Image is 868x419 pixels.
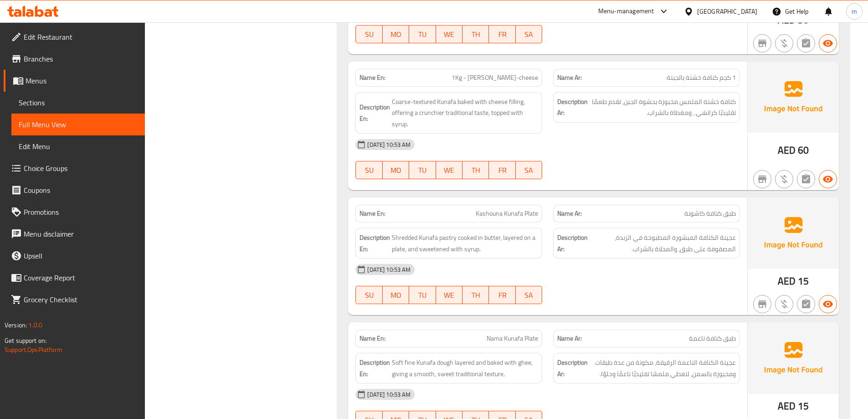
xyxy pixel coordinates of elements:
[386,164,406,177] span: MO
[360,232,390,254] strong: Description En:
[557,232,588,254] strong: Description Ar:
[797,170,815,188] button: Not has choices
[753,34,771,52] button: Not branch specific item
[516,25,542,43] button: SA
[440,164,459,177] span: WE
[440,28,459,41] span: WE
[819,295,837,313] button: Available
[4,179,145,201] a: Coupons
[5,344,62,356] a: Support.OpsPlatform
[360,164,379,177] span: SU
[11,92,145,114] a: Sections
[557,357,588,379] strong: Description Ar:
[797,295,815,313] button: Not has choices
[355,286,382,304] button: SU
[753,295,771,313] button: Not branch specific item
[413,28,432,41] span: TU
[557,96,588,119] strong: Description Ar:
[852,6,857,16] span: m
[462,286,489,304] button: TH
[4,223,145,245] a: Menu disclaimer
[452,73,538,83] span: 1Kg - [PERSON_NAME]-cheese
[392,357,538,379] span: Soft fine Kunafa dough layered and baked with ghee, giving a smooth, sweet traditional texture.
[440,289,459,302] span: WE
[519,28,539,41] span: SA
[4,245,145,267] a: Upsell
[466,28,485,41] span: TH
[798,141,809,159] span: 60
[489,25,515,43] button: FR
[487,334,538,343] span: Nama Kunafa Plate
[28,319,42,331] span: 1.0.0
[436,161,462,179] button: WE
[4,157,145,179] a: Choice Groups
[748,322,839,393] img: Ae5nvW7+0k+MAAAAAElFTkSuQmCC
[557,334,582,343] strong: Name Ar:
[519,164,539,177] span: SA
[466,164,485,177] span: TH
[778,397,796,415] span: AED
[590,96,736,119] span: كنافة خشنة الملمس مخبوزة بحشوة الجبن، تقدم طعمًا تقليديًا كرانشي ، ومغطاة بالشراب.
[409,25,436,43] button: TU
[360,209,385,218] strong: Name En:
[355,25,382,43] button: SU
[476,209,538,218] span: Kashouna Kunafa Plate
[493,164,512,177] span: FR
[4,267,145,289] a: Coverage Report
[413,164,432,177] span: TU
[360,289,379,302] span: SU
[516,286,542,304] button: SA
[684,209,736,218] span: طبق كنافة كاشونة
[775,34,793,52] button: Purchased item
[753,170,771,188] button: Not branch specific item
[748,197,839,269] img: Ae5nvW7+0k+MAAAAAElFTkSuQmCC
[778,141,796,159] span: AED
[798,272,809,290] span: 15
[519,289,539,302] span: SA
[24,31,138,42] span: Edit Restaurant
[557,209,582,218] strong: Name Ar:
[4,70,145,92] a: Menus
[775,295,793,313] button: Purchased item
[24,250,138,261] span: Upsell
[364,140,414,149] span: [DATE] 10:53 AM
[689,334,736,343] span: طبق كنافة ناعمة
[590,357,736,379] span: عجينة الكنافة الناعمة الرقيقة، مكونة من عدة طبقات ومخبوزة بالسمن، لتعطي ملمسًا تقليديًا ناعمًا وح...
[436,286,462,304] button: WE
[360,357,390,379] strong: Description En:
[383,286,409,304] button: MO
[364,390,414,399] span: [DATE] 10:53 AM
[516,161,542,179] button: SA
[24,294,138,305] span: Grocery Checklist
[409,286,436,304] button: TU
[493,28,512,41] span: FR
[590,232,736,254] span: عجينة الكنافة المبشورة المطبوخة في الزبدة، المصفوفة على طبق، والمحلاة بالشراب.
[392,96,538,130] span: Coarse-textured Kunafa baked with cheese filling, offering a crunchier traditional taste, topped ...
[462,25,489,43] button: TH
[436,25,462,43] button: WE
[26,75,138,86] span: Menus
[360,73,385,83] strong: Name En:
[383,25,409,43] button: MO
[364,265,414,274] span: [DATE] 10:53 AM
[383,161,409,179] button: MO
[819,34,837,52] button: Available
[24,53,138,64] span: Branches
[797,34,815,52] button: Not has choices
[748,62,839,133] img: Ae5nvW7+0k+MAAAAAElFTkSuQmCC
[386,289,406,302] span: MO
[360,334,385,343] strong: Name En:
[493,289,512,302] span: FR
[4,201,145,223] a: Promotions
[24,272,138,283] span: Coverage Report
[4,289,145,310] a: Grocery Checklist
[24,185,138,196] span: Coupons
[11,114,145,135] a: Full Menu View
[392,232,538,254] span: Shredded Kunafa pastry cooked in butter, layered on a plate, and sweetened with syrup.
[360,102,390,124] strong: Description En:
[355,161,382,179] button: SU
[778,272,796,290] span: AED
[4,26,145,48] a: Edit Restaurant
[413,289,432,302] span: TU
[11,135,145,157] a: Edit Menu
